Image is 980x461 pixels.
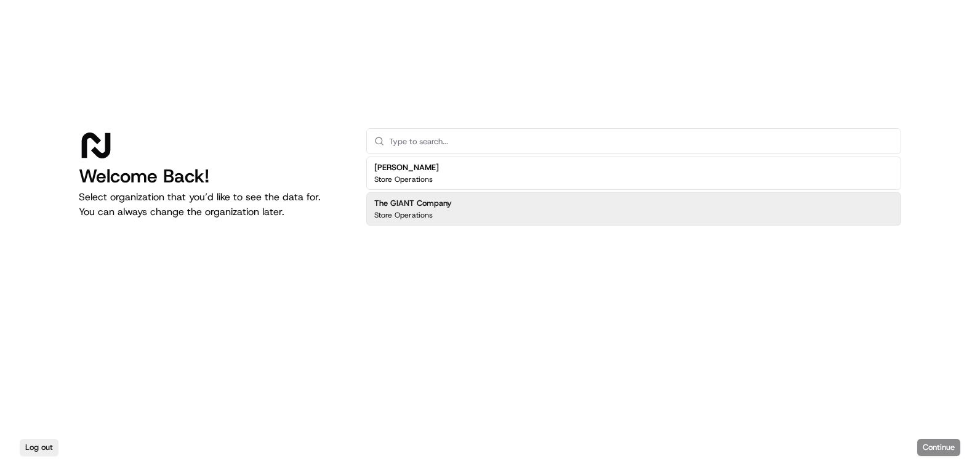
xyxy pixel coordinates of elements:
[374,174,433,184] p: Store Operations
[79,165,347,187] h1: Welcome Back!
[366,154,901,228] div: Suggestions
[389,129,893,153] input: Type to search...
[79,190,347,219] p: Select organization that you’d like to see the data for. You can always change the organization l...
[374,210,433,220] p: Store Operations
[374,162,439,173] h2: [PERSON_NAME]
[374,198,452,209] h2: The GIANT Company
[20,439,58,456] button: Log out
